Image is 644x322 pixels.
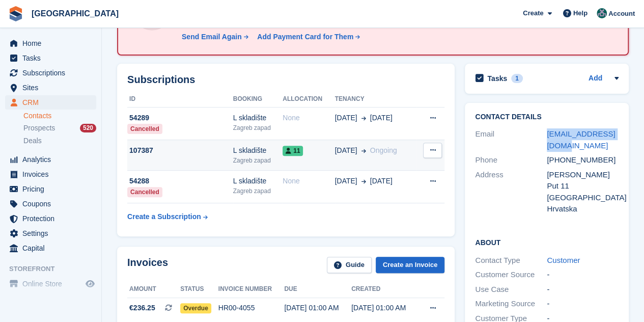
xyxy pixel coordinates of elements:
[475,255,547,266] div: Contact Type
[5,226,96,240] a: menu
[284,303,351,313] div: [DATE] 01:00 AM
[370,113,393,123] span: [DATE]
[22,226,83,240] span: Settings
[233,91,283,108] th: Booking
[547,154,619,166] div: [PHONE_NUMBER]
[23,136,42,146] span: Deals
[573,8,587,18] span: Help
[22,81,83,95] span: Sites
[129,303,155,313] span: €236.25
[180,281,218,298] th: Status
[547,129,615,150] a: [EMAIL_ADDRESS][DOMAIN_NAME]
[127,281,180,298] th: Amount
[547,269,619,281] div: -
[5,211,96,226] a: menu
[127,124,162,134] div: Cancelled
[283,146,303,156] span: 11
[23,123,55,133] span: Prospects
[22,51,83,65] span: Tasks
[127,176,233,186] div: 54288
[327,257,372,274] a: Guide
[22,66,83,80] span: Subscriptions
[127,74,444,86] h2: Subscriptions
[589,73,602,85] a: Add
[511,74,523,83] div: 1
[5,277,96,291] a: menu
[547,256,580,264] a: Customer
[5,241,96,255] a: menu
[547,203,619,215] div: Hrvatska
[23,123,96,133] a: Prospects 520
[8,6,23,21] img: stora-icon-8386f47178a22dfd0bd8f6a31ec36ba5ce8667c1dd55bd0f319d3a0aa187defe.svg
[487,74,507,83] h2: Tasks
[5,182,96,196] a: menu
[22,167,83,181] span: Invoices
[84,278,96,290] a: Preview store
[253,32,361,42] a: Add Payment Card for Them
[523,8,543,18] span: Create
[475,169,547,215] div: Address
[608,9,635,19] span: Account
[5,197,96,211] a: menu
[127,91,233,108] th: ID
[233,186,283,196] div: Zagreb zapad
[127,207,208,226] a: Create a Subscription
[127,145,233,156] div: 107387
[233,176,283,186] div: L skladište
[475,113,619,121] h2: Contact Details
[547,284,619,296] div: -
[597,8,607,18] img: Željko Gobac
[218,303,285,313] div: HR00-4055
[475,269,547,281] div: Customer Source
[335,91,417,108] th: Tenancy
[475,154,547,166] div: Phone
[127,257,168,274] h2: Invoices
[5,95,96,110] a: menu
[22,241,83,255] span: Capital
[351,303,418,313] div: [DATE] 01:00 AM
[370,146,397,154] span: Ongoing
[22,197,83,211] span: Coupons
[547,298,619,310] div: -
[5,51,96,65] a: menu
[351,281,418,298] th: Created
[5,167,96,181] a: menu
[22,277,83,291] span: Online Store
[218,281,285,298] th: Invoice number
[335,176,357,186] span: [DATE]
[547,169,619,192] div: [PERSON_NAME] Put 11
[233,113,283,123] div: L skladište
[22,182,83,196] span: Pricing
[127,113,233,123] div: 54289
[9,264,101,274] span: Storefront
[475,298,547,310] div: Marketing Source
[233,145,283,156] div: L skladište
[283,176,334,186] div: None
[22,95,83,110] span: CRM
[180,303,211,313] span: Overdue
[547,192,619,204] div: [GEOGRAPHIC_DATA]
[182,32,242,42] div: Send Email Again
[22,152,83,167] span: Analytics
[233,123,283,132] div: Zagreb zapad
[127,211,201,222] div: Create a Subscription
[257,32,353,42] div: Add Payment Card for Them
[127,187,162,197] div: Cancelled
[22,211,83,226] span: Protection
[5,152,96,167] a: menu
[233,156,283,165] div: Zagreb zapad
[283,91,334,108] th: Allocation
[283,113,334,123] div: None
[22,36,83,50] span: Home
[370,176,393,186] span: [DATE]
[5,36,96,50] a: menu
[376,257,445,274] a: Create an Invoice
[27,5,123,22] a: [GEOGRAPHIC_DATA]
[23,111,96,121] a: Contacts
[284,281,351,298] th: Due
[23,136,96,146] a: Deals
[475,284,547,296] div: Use Case
[5,81,96,95] a: menu
[475,237,619,247] h2: About
[335,113,357,123] span: [DATE]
